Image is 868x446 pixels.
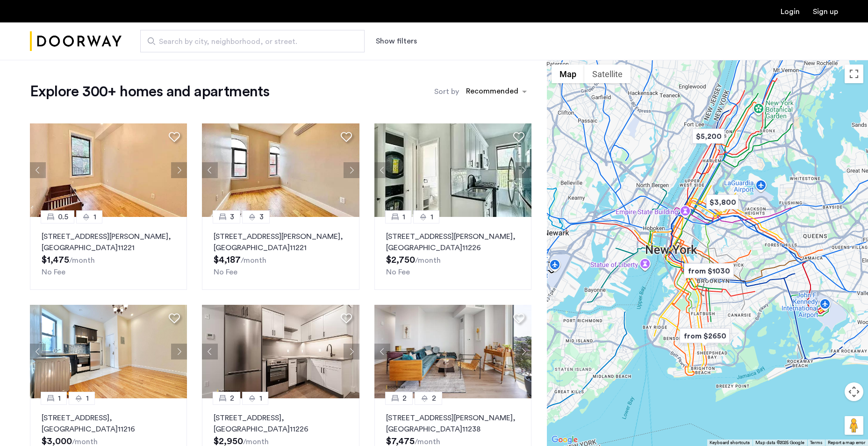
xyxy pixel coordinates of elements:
[828,439,865,446] a: Report a map error
[374,344,390,360] button: Previous apartment
[710,439,750,446] button: Keyboard shortcuts
[549,434,580,446] img: Google
[845,382,863,401] button: Map camera controls
[755,440,804,445] span: Map data ©2025 Google
[214,231,347,253] p: [STREET_ADDRESS][PERSON_NAME] 11221
[30,162,46,178] button: Previous apartment
[461,83,531,100] ng-select: sort-apartment
[30,24,122,59] img: logo
[42,231,175,253] p: [STREET_ADDRESS][PERSON_NAME] 11221
[58,393,61,404] span: 1
[30,82,269,101] h1: Explore 300+ homes and apartments
[171,344,187,360] button: Next apartment
[386,412,520,435] p: [STREET_ADDRESS][PERSON_NAME] 11238
[386,268,410,276] span: No Fee
[30,344,46,360] button: Previous apartment
[415,257,441,264] sub: /month
[781,8,800,15] a: Login
[344,344,359,360] button: Next apartment
[374,305,532,398] img: 2016_638666715889673601.jpeg
[93,211,96,223] span: 1
[415,438,440,446] sub: /month
[386,255,415,265] span: $2,750
[549,434,580,446] a: Open this area in Google Maps (opens a new window)
[30,123,187,217] img: 2016_638508057422366955.jpeg
[259,393,262,404] span: 1
[42,255,69,265] span: $1,475
[243,438,269,446] sub: /month
[703,192,742,213] div: $3,800
[202,217,359,290] a: 33[STREET_ADDRESS][PERSON_NAME], [GEOGRAPHIC_DATA]11221No Fee
[214,412,347,435] p: [STREET_ADDRESS] 11226
[386,231,520,253] p: [STREET_ADDRESS][PERSON_NAME] 11226
[214,255,241,265] span: $4,187
[259,211,264,223] span: 3
[202,123,359,217] img: 2016_638508057423839647.jpeg
[813,8,838,15] a: Registration
[214,268,237,276] span: No Fee
[845,416,863,435] button: Drag Pegman onto the map to open Street View
[374,123,532,217] img: 2014_638590860018821391.jpeg
[376,36,417,47] button: Show or hide filters
[374,162,390,178] button: Previous apartment
[30,217,187,290] a: 0.51[STREET_ADDRESS][PERSON_NAME], [GEOGRAPHIC_DATA]11221No Fee
[402,211,405,223] span: 1
[676,325,733,346] div: from $2650
[402,393,407,404] span: 2
[42,412,175,435] p: [STREET_ADDRESS] 11216
[465,86,518,99] div: Recommended
[86,393,89,404] span: 1
[434,86,459,97] label: Sort by
[344,162,359,178] button: Next apartment
[810,439,822,446] a: Terms
[241,257,266,264] sub: /month
[42,268,65,276] span: No Fee
[42,437,72,446] span: $3,000
[374,217,531,290] a: 11[STREET_ADDRESS][PERSON_NAME], [GEOGRAPHIC_DATA]11226No Fee
[72,438,98,446] sub: /month
[386,437,415,446] span: $7,475
[516,162,531,178] button: Next apartment
[202,162,218,178] button: Previous apartment
[159,36,338,47] span: Search by city, neighborhood, or street.
[202,305,359,398] img: 2013_638555502213642215.jpeg
[30,24,122,59] a: Cazamio Logo
[58,211,68,223] span: 0.5
[432,393,436,404] span: 2
[845,65,863,83] button: Toggle fullscreen view
[680,260,738,281] div: from $1030
[214,437,243,446] span: $2,950
[202,344,218,360] button: Previous apartment
[230,211,234,223] span: 3
[689,126,728,147] div: $5,200
[230,393,234,404] span: 2
[430,211,433,223] span: 1
[140,30,365,52] input: Apartment Search
[584,65,631,83] button: Show satellite imagery
[69,257,95,264] sub: /month
[516,344,531,360] button: Next apartment
[171,162,187,178] button: Next apartment
[552,65,584,83] button: Show street map
[30,305,187,398] img: 2012_638680378881248573.jpeg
